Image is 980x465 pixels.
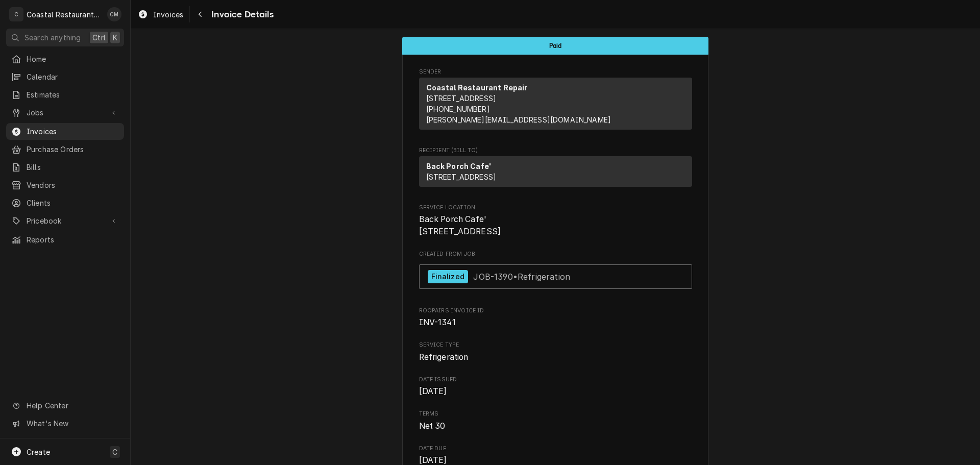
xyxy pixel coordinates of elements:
[419,213,692,237] span: Service Location
[27,9,102,20] div: Coastal Restaurant Repair
[419,352,469,362] span: Refrigeration
[426,105,490,113] a: [PHONE_NUMBER]
[27,215,104,226] span: Pricebook
[6,212,124,229] a: Go to Pricebook
[428,270,468,284] div: Finalized
[419,250,692,258] span: Created From Job
[419,410,692,418] span: Terms
[419,78,692,130] div: Sender
[208,8,273,21] span: Invoice Details
[107,7,121,21] div: Chad McMaster's Avatar
[419,78,692,134] div: Sender
[419,421,446,431] span: Net 30
[419,204,692,238] div: Service Location
[27,107,104,118] span: Jobs
[419,376,692,384] span: Date Issued
[419,307,692,315] span: Roopairs Invoice ID
[6,231,124,248] a: Reports
[419,420,692,432] span: Terms
[419,214,501,236] span: Back Porch Cafe' [STREET_ADDRESS]
[419,68,692,134] div: Invoice Sender
[6,194,124,211] a: Clients
[419,156,692,191] div: Recipient (Bill To)
[473,271,570,281] span: JOB-1390 • Refrigeration
[419,386,447,396] span: [DATE]
[419,351,692,363] span: Service Type
[419,156,692,187] div: Recipient (Bill To)
[419,317,456,327] span: INV-1341
[192,6,208,22] button: Navigate back
[6,177,124,193] a: Vendors
[27,144,119,155] span: Purchase Orders
[6,51,124,67] a: Home
[134,6,187,23] a: Invoices
[153,9,183,20] span: Invoices
[6,159,124,176] a: Bills
[113,32,117,43] span: K
[9,7,23,21] div: C
[419,445,692,453] span: Date Due
[419,264,692,289] a: View Job
[27,400,118,411] span: Help Center
[419,316,692,329] span: Roopairs Invoice ID
[92,32,106,43] span: Ctrl
[27,54,119,64] span: Home
[549,42,562,49] span: Paid
[426,162,492,170] strong: Back Porch Cafe'
[27,180,119,190] span: Vendors
[419,68,692,76] span: Sender
[426,115,611,124] a: [PERSON_NAME][EMAIL_ADDRESS][DOMAIN_NAME]
[419,341,692,349] span: Service Type
[426,173,497,181] span: [STREET_ADDRESS]
[6,141,124,158] a: Purchase Orders
[426,83,528,92] strong: Coastal Restaurant Repair
[419,410,692,432] div: Terms
[27,198,119,208] span: Clients
[107,7,121,21] div: CM
[27,89,119,100] span: Estimates
[112,447,117,457] span: C
[6,68,124,85] a: Calendar
[27,71,119,82] span: Calendar
[27,162,119,173] span: Bills
[6,415,124,432] a: Go to What's New
[27,418,118,429] span: What's New
[27,126,119,137] span: Invoices
[27,448,50,456] span: Create
[419,250,692,294] div: Created From Job
[6,104,124,121] a: Go to Jobs
[426,94,497,103] span: [STREET_ADDRESS]
[419,376,692,398] div: Date Issued
[27,234,119,245] span: Reports
[419,385,692,398] span: Date Issued
[419,341,692,363] div: Service Type
[6,86,124,103] a: Estimates
[6,397,124,414] a: Go to Help Center
[419,146,692,155] span: Recipient (Bill To)
[419,204,692,212] span: Service Location
[402,37,708,55] div: Status
[24,32,81,43] span: Search anything
[6,29,124,46] button: Search anythingCtrlK
[419,146,692,191] div: Invoice Recipient
[419,307,692,329] div: Roopairs Invoice ID
[6,123,124,140] a: Invoices
[419,455,447,465] span: [DATE]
